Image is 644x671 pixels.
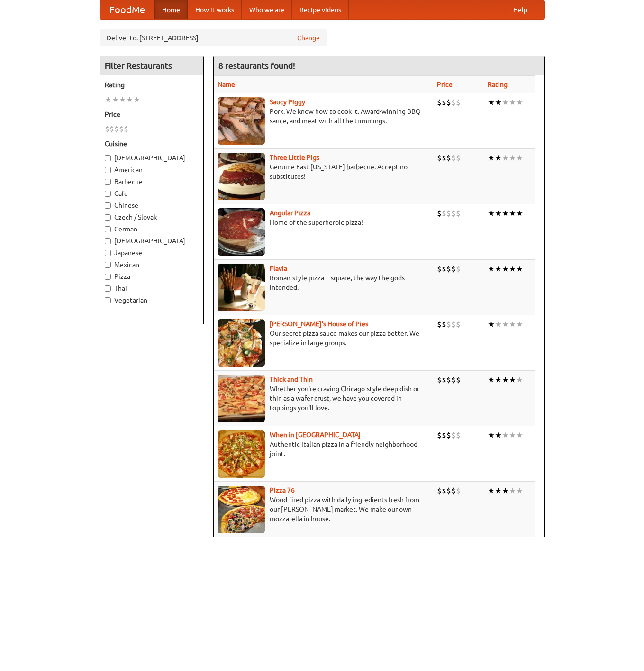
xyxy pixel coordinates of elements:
[437,319,442,330] li: $
[154,0,188,19] a: Home
[124,124,128,134] li: $
[451,264,456,274] li: $
[133,94,140,105] li: ★
[516,264,523,274] li: ★
[105,226,111,232] input: German
[437,81,453,88] a: Price
[502,153,509,163] li: ★
[502,319,509,330] li: ★
[437,430,442,441] li: $
[456,486,461,496] li: $
[105,274,111,280] input: Pizza
[488,208,495,219] li: ★
[218,319,265,367] img: luigis.jpg
[446,264,451,274] li: $
[446,430,451,441] li: $
[105,124,109,134] li: $
[437,97,442,108] li: $
[105,110,199,119] h5: Price
[218,97,265,145] img: saucy.jpg
[488,375,495,385] li: ★
[105,224,199,234] label: German
[270,431,361,439] a: When in [GEOGRAPHIC_DATA]
[270,487,295,494] a: Pizza 76
[442,97,446,108] li: $
[451,208,456,219] li: $
[506,0,535,19] a: Help
[502,486,509,496] li: ★
[495,430,502,441] li: ★
[437,153,442,163] li: $
[442,375,446,385] li: $
[437,264,442,274] li: $
[495,319,502,330] li: ★
[270,265,287,272] b: Flavia
[516,375,523,385] li: ★
[105,212,199,222] label: Czech / Slovak
[509,264,516,274] li: ★
[270,376,313,383] a: Thick and Thin
[218,107,430,126] p: Pork. We know how to cook it. Award-winning BBQ sauce, and meat with all the trimmings.
[437,375,442,385] li: $
[218,486,265,533] img: pizza76.jpg
[105,177,199,186] label: Barbecue
[488,486,495,496] li: ★
[105,284,199,293] label: Thai
[105,167,111,173] input: American
[488,264,495,274] li: ★
[442,153,446,163] li: $
[105,297,111,303] input: Vegetarian
[502,430,509,441] li: ★
[442,430,446,441] li: $
[451,153,456,163] li: $
[112,94,119,105] li: ★
[218,375,265,422] img: thick.jpg
[451,319,456,330] li: $
[437,208,442,219] li: $
[105,165,199,175] label: American
[105,236,199,246] label: [DEMOGRAPHIC_DATA]
[446,208,451,219] li: $
[509,375,516,385] li: ★
[451,375,456,385] li: $
[509,486,516,496] li: ★
[105,295,199,305] label: Vegetarian
[446,375,451,385] li: $
[446,486,451,496] li: $
[495,208,502,219] li: ★
[270,98,305,106] b: Saucy Piggy
[446,153,451,163] li: $
[270,154,319,161] b: Three Little Pigs
[270,209,310,217] a: Angular Pizza
[292,0,349,19] a: Recipe videos
[502,208,509,219] li: ★
[218,495,430,524] p: Wood-fired pizza with daily ingredients fresh from our [PERSON_NAME] market. We make our own mozz...
[100,0,154,19] a: FoodMe
[509,208,516,219] li: ★
[100,56,203,75] h4: Filter Restaurants
[446,319,451,330] li: $
[516,97,523,108] li: ★
[126,94,133,105] li: ★
[270,320,368,328] b: [PERSON_NAME]'s House of Pies
[242,0,292,19] a: Who we are
[451,97,456,108] li: $
[105,285,111,292] input: Thai
[502,375,509,385] li: ★
[456,153,461,163] li: $
[297,33,320,43] a: Change
[188,0,242,19] a: How it works
[509,153,516,163] li: ★
[488,430,495,441] li: ★
[119,124,124,134] li: $
[516,208,523,219] li: ★
[488,97,495,108] li: ★
[456,319,461,330] li: $
[451,486,456,496] li: $
[442,486,446,496] li: $
[218,273,430,292] p: Roman-style pizza -- square, the way the gods intended.
[105,248,199,257] label: Japanese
